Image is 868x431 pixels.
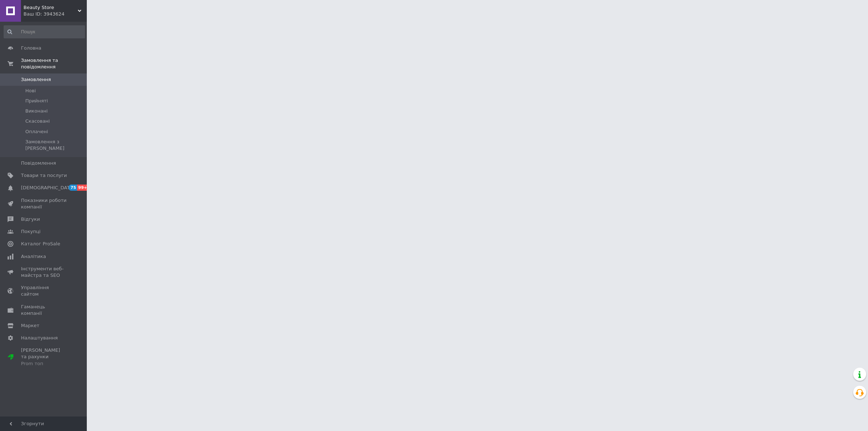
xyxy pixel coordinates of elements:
[25,98,48,104] span: Прийняті
[21,228,41,235] span: Покупці
[21,284,67,297] span: Управління сайтом
[24,4,78,11] span: Beauty Store
[25,139,84,152] span: Замовлення з [PERSON_NAME]
[21,266,67,279] span: Інструменти веб-майстра та SEO
[77,185,89,191] span: 99+
[21,347,67,367] span: [PERSON_NAME] та рахунки
[25,128,48,135] span: Оплачені
[21,216,40,223] span: Відгуки
[25,88,36,94] span: Нові
[21,197,67,210] span: Показники роботи компанії
[21,253,46,260] span: Аналітика
[25,118,50,124] span: Скасовані
[21,45,41,51] span: Головна
[21,304,67,317] span: Гаманець компанії
[21,360,67,367] div: Prom топ
[4,25,85,38] input: Пошук
[21,76,51,83] span: Замовлення
[21,160,56,166] span: Повідомлення
[24,11,87,17] div: Ваш ID: 3943624
[69,185,77,191] span: 75
[21,241,60,247] span: Каталог ProSale
[21,335,58,341] span: Налаштування
[25,108,48,114] span: Виконані
[21,322,39,329] span: Маркет
[21,57,87,70] span: Замовлення та повідомлення
[21,172,67,179] span: Товари та послуги
[21,185,75,191] span: [DEMOGRAPHIC_DATA]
